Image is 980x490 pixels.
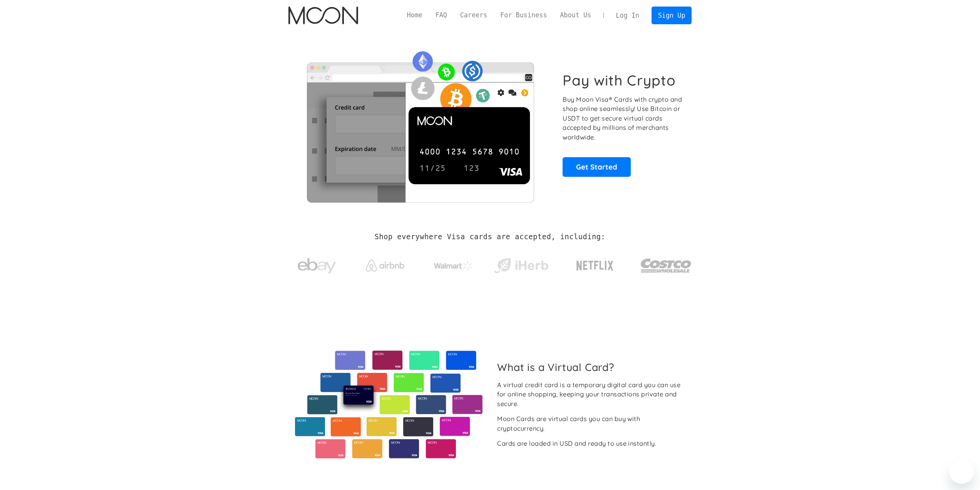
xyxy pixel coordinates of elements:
[429,10,454,20] a: FAQ
[640,251,692,280] img: Costco
[563,95,683,142] p: Buy Moon Visa® Cards with crypto and shop online seamlessly! Use Bitcoin or USDT to get secure vi...
[288,246,346,282] a: ebay
[400,10,429,20] a: Home
[610,7,646,24] a: Log In
[563,157,631,176] a: Get Started
[497,439,656,448] div: Cards are loaded in USD and ready to use instantly.
[576,256,614,275] img: Netflix
[497,380,685,409] div: A virtual credit card is a temporary digital card you can use for online shopping, keeping your t...
[493,248,550,280] a: iHerb
[366,260,404,272] img: Airbnb
[640,243,692,284] a: Costco
[454,10,494,20] a: Careers
[563,72,676,89] h1: Pay with Crypto
[497,414,685,433] div: Moon Cards are virtual cards you can buy with cryptocurrency.
[553,10,598,20] a: About Us
[497,361,685,373] h2: What is a Virtual Card?
[288,46,552,202] img: Moon Cards let you spend your crypto anywhere Visa is accepted.
[949,459,974,484] iframe: Кнопка запуска окна обмена сообщениями
[288,7,358,24] a: home
[434,261,472,270] img: Walmart
[494,10,553,20] a: For Business
[652,7,692,24] a: Sign Up
[298,254,336,278] img: ebay
[561,248,630,279] a: Netflix
[294,351,484,458] img: Virtual cards from Moon
[424,253,482,274] a: Walmart
[356,252,414,275] a: Airbnb
[493,256,550,276] img: iHerb
[375,233,605,241] h2: Shop everywhere Visa cards are accepted, including:
[288,7,358,24] img: Moon Logo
